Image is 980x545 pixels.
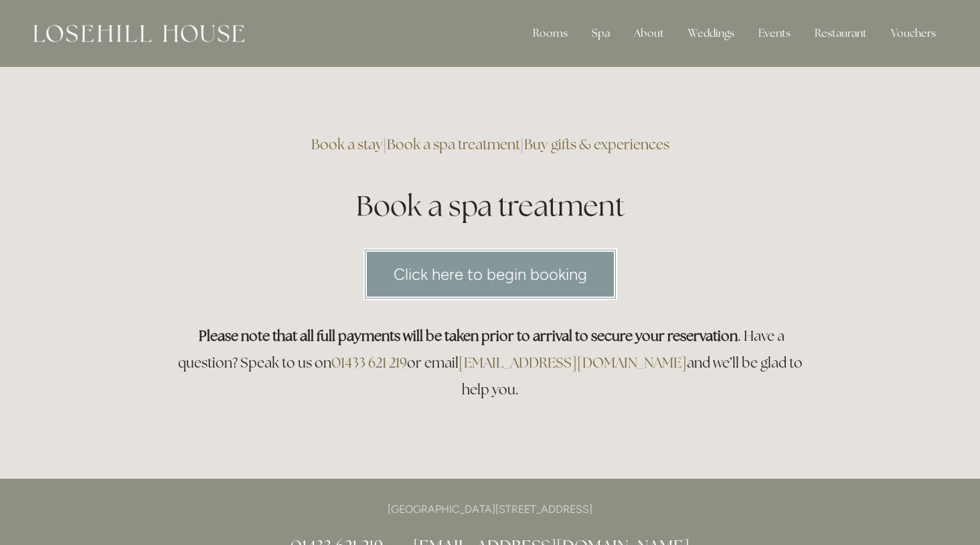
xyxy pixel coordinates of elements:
div: Weddings [677,20,745,47]
a: Buy gifts & experiences [524,135,669,153]
a: [EMAIL_ADDRESS][DOMAIN_NAME] [459,354,687,372]
h3: | | [170,131,810,158]
div: Events [748,20,801,47]
p: [GEOGRAPHIC_DATA][STREET_ADDRESS] [170,500,810,518]
a: Click here to begin booking [363,248,617,300]
a: 01433 621 219 [331,354,407,372]
a: Book a stay [311,135,383,153]
img: Losehill House [33,25,244,42]
div: Spa [581,20,621,47]
a: Book a spa treatment [387,135,520,153]
div: Restaurant [804,20,878,47]
a: Vouchers [880,20,947,47]
div: Rooms [522,20,578,47]
h1: Book a spa treatment [170,186,810,226]
div: About [623,20,675,47]
h3: . Have a question? Speak to us on or email and we’ll be glad to help you. [170,323,810,403]
strong: Please note that all full payments will be taken prior to arrival to secure your reservation [199,327,738,345]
